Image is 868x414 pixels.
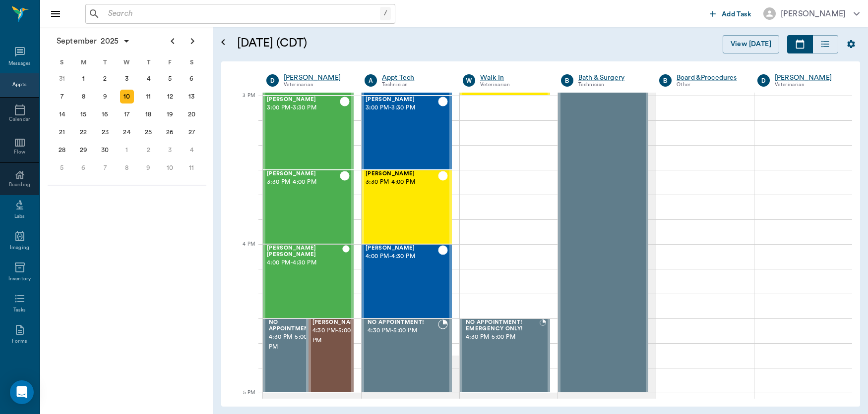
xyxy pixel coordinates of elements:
button: Close drawer [46,4,65,24]
button: Add Task [706,4,755,23]
button: Open calendar [217,23,229,61]
span: NO APPOINTMENT! [368,319,438,326]
div: W [116,55,138,70]
span: [PERSON_NAME] [PERSON_NAME] [267,245,342,258]
div: Monday, September 22, 2025 [76,125,90,139]
div: Tuesday, September 16, 2025 [98,107,112,121]
input: Search [104,7,380,21]
div: CHECKED_OUT, 3:00 PM - 3:30 PM [263,96,354,170]
span: 3:30 PM - 4:00 PM [366,177,438,187]
div: CHECKED_OUT, 4:00 PM - 4:30 PM [263,244,354,318]
span: 4:30 PM - 5:00 PM [269,332,314,352]
div: Monday, September 1, 2025 [76,72,90,86]
div: / [380,7,391,20]
div: Thursday, October 9, 2025 [141,161,155,175]
div: Sunday, September 28, 2025 [55,143,69,157]
div: Friday, October 3, 2025 [163,143,177,157]
div: Veterinarian [775,81,841,89]
span: 4:00 PM - 4:30 PM [366,252,438,261]
span: NO APPOINTMENT! EMERGENCY ONLY! [466,319,540,332]
a: Walk In [480,73,546,83]
div: Inventory [8,275,31,283]
div: CHECKED_OUT, 3:00 PM - 3:30 PM [362,96,452,170]
div: Friday, September 5, 2025 [163,72,177,86]
div: Saturday, October 11, 2025 [185,161,198,175]
div: Saturday, September 6, 2025 [185,72,198,86]
div: Labs [14,213,25,220]
div: F [159,55,181,70]
span: [PERSON_NAME] [312,319,362,326]
a: [PERSON_NAME] [775,73,841,83]
div: CHECKED_OUT, 3:30 PM - 4:00 PM [362,170,452,244]
a: Board &Procedures [677,73,743,83]
div: Saturday, September 13, 2025 [185,90,198,103]
span: [PERSON_NAME] [366,171,438,177]
div: Friday, October 10, 2025 [163,161,177,175]
span: 4:30 PM - 5:00 PM [466,332,540,342]
div: Tuesday, September 23, 2025 [98,125,112,139]
div: Friday, September 12, 2025 [163,90,177,103]
div: Saturday, October 4, 2025 [185,143,198,157]
div: T [94,55,116,70]
div: Wednesday, September 24, 2025 [120,125,134,139]
a: Bath & Surgery [578,73,644,83]
div: Open Intercom Messenger [10,380,34,404]
div: Thursday, September 4, 2025 [141,72,155,86]
div: Imaging [10,244,29,252]
div: Tuesday, September 2, 2025 [98,72,112,86]
div: Tuesday, September 9, 2025 [98,90,112,103]
div: Technician [578,81,644,89]
div: CHECKED_OUT, 3:30 PM - 4:00 PM [263,170,354,244]
span: [PERSON_NAME] [366,245,438,252]
div: Tuesday, October 7, 2025 [98,161,112,175]
div: 4 PM [229,239,255,264]
div: Technician [382,81,448,89]
div: Tasks [13,307,26,314]
div: Forms [12,338,27,345]
div: Wednesday, October 8, 2025 [120,161,134,175]
div: READY_TO_CHECKOUT, 4:30 PM - 5:00 PM [309,318,354,393]
div: Saturday, September 20, 2025 [185,107,198,121]
span: September [55,34,99,48]
div: CHECKED_OUT, 4:00 PM - 4:30 PM [362,244,452,318]
div: Friday, September 19, 2025 [163,107,177,121]
div: Sunday, October 5, 2025 [55,161,69,175]
span: 4:30 PM - 5:00 PM [312,326,362,346]
a: Appt Tech [382,73,448,83]
div: BOOKED, 4:30 PM - 5:00 PM [460,318,550,393]
button: [PERSON_NAME] [755,4,868,23]
div: M [73,55,95,70]
button: September2025 [52,31,135,51]
button: Previous page [163,31,183,51]
div: W [463,74,475,87]
button: Next page [183,31,202,51]
div: Monday, September 29, 2025 [76,143,90,157]
span: [PERSON_NAME] [267,97,340,103]
div: Sunday, August 31, 2025 [55,72,69,86]
div: Monday, September 8, 2025 [76,90,90,103]
div: [PERSON_NAME] [781,8,846,20]
div: B [659,74,672,87]
div: Monday, September 15, 2025 [76,107,90,121]
div: Other [677,81,743,89]
div: D [757,74,770,87]
div: Veterinarian [284,81,350,89]
div: 5 PM [229,388,255,413]
div: D [266,74,279,87]
div: Sunday, September 14, 2025 [55,107,69,121]
div: Thursday, September 11, 2025 [141,90,155,103]
a: [PERSON_NAME] [284,73,350,83]
span: 3:30 PM - 4:00 PM [267,177,340,187]
div: Sunday, September 7, 2025 [55,90,69,103]
span: 3:00 PM - 3:30 PM [366,103,438,113]
div: Messages [8,60,31,67]
div: Sunday, September 21, 2025 [55,125,69,139]
span: 4:00 PM - 4:30 PM [267,258,342,268]
div: Thursday, September 25, 2025 [141,125,155,139]
span: 3:00 PM - 3:30 PM [267,103,340,113]
span: 2025 [99,34,121,48]
div: Veterinarian [480,81,546,89]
